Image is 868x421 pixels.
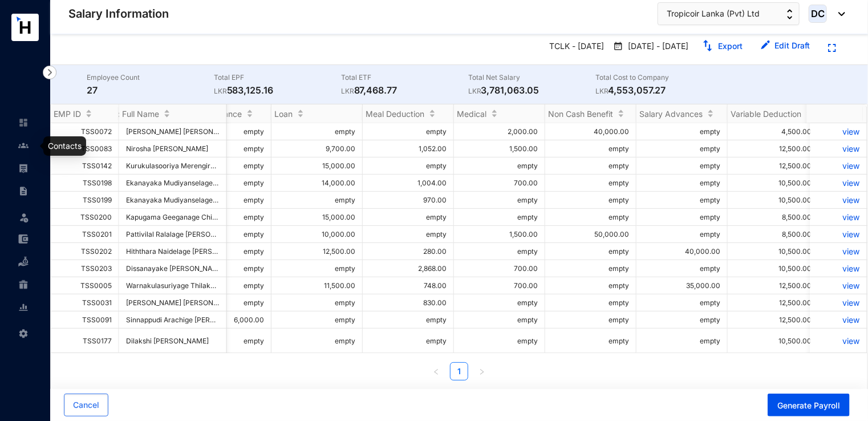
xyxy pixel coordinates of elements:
[728,294,819,311] td: 12,500.00
[363,104,454,123] th: Meal Deduction
[454,311,545,329] td: empty
[274,109,293,119] span: Loan
[545,192,636,209] td: empty
[51,140,119,157] td: TSS0083
[363,311,454,329] td: empty
[451,363,468,380] a: 1
[18,302,29,313] img: report-unselected.e6a6b4230fc7da01f883.svg
[817,298,860,307] a: view
[454,329,545,353] td: empty
[545,175,636,192] td: empty
[833,12,845,16] img: dropdown-black.8e83cc76930a90b1a4fdb6d089b7bf3a.svg
[811,9,825,19] span: DC
[702,40,713,51] img: export.331d0dd4d426c9acf19646af862b8729.svg
[126,298,238,307] span: [PERSON_NAME] [PERSON_NAME]
[427,362,445,380] button: left
[540,37,609,56] p: TCLK - [DATE]
[341,83,468,97] p: 87,468.77
[728,329,819,353] td: 10,500.00
[51,294,119,311] td: TSS0031
[817,264,860,273] p: view
[51,104,119,123] th: EMP ID
[64,394,108,416] button: Cancel
[126,230,305,238] span: Pattivilal Ralalage [PERSON_NAME] Nishantha Pattiwila
[728,226,819,243] td: 8,500.00
[9,273,36,296] li: Gratuity
[636,209,728,226] td: empty
[454,209,545,226] td: empty
[18,257,29,267] img: loan-unselected.d74d20a04637f2d15ab5.svg
[454,226,545,243] td: 1,500.00
[768,394,850,416] button: Generate Payroll
[363,175,454,192] td: 1,004.00
[126,196,270,204] span: Ekanayaka Mudiyanselage [PERSON_NAME]
[271,294,363,311] td: empty
[636,226,728,243] td: empty
[43,66,56,79] img: nav-icon-right.af6afadce00d159da59955279c43614e.svg
[728,123,819,140] td: 4,500.00
[126,315,346,324] span: Sinnappudi Arachige [PERSON_NAME] Maduranga [PERSON_NAME]
[545,260,636,277] td: empty
[817,144,860,153] a: view
[51,277,119,294] td: TSS0005
[545,157,636,175] td: empty
[473,362,491,380] button: right
[545,209,636,226] td: empty
[468,83,595,97] p: 3,781,063.05
[667,7,760,20] span: Tropicoir Lanka (Pvt) Ltd
[636,192,728,209] td: empty
[728,311,819,329] td: 12,500.00
[450,362,468,380] li: 1
[271,226,363,243] td: 10,000.00
[718,41,743,51] a: Export
[73,399,99,411] span: Cancel
[126,264,309,273] span: Dissanayake [PERSON_NAME] Kumara [PERSON_NAME]
[623,41,688,53] p: [DATE] - [DATE]
[636,311,728,329] td: empty
[51,243,119,260] td: TSS0202
[9,157,36,180] li: Payroll
[9,228,36,250] li: Expenses
[828,44,836,52] img: expand.44ba77930b780aef2317a7ddddf64422.svg
[271,140,363,157] td: 9,700.00
[658,2,800,25] button: Tropicoir Lanka (Pvt) Ltd
[126,144,208,153] span: Nirosha [PERSON_NAME]
[18,186,29,196] img: contract-unselected.99e2b2107c0a7dd48938.svg
[271,260,363,277] td: empty
[126,213,291,221] span: Kapugama Geeganage Chinthana [PERSON_NAME]
[51,175,119,192] td: TSS0198
[271,329,363,353] td: empty
[728,192,819,209] td: 10,500.00
[545,277,636,294] td: empty
[817,161,860,171] a: view
[9,111,36,134] li: Home
[817,195,860,205] a: view
[636,294,728,311] td: empty
[341,72,468,83] p: Total ETF
[817,178,860,188] a: view
[761,41,770,50] img: edit.b4a5041f3f6abf5ecd95e844d29cd5d6.svg
[119,104,227,123] th: Full Name
[18,329,29,339] img: settings-unselected.1febfda315e6e19643a1.svg
[636,123,728,140] td: empty
[126,161,291,170] span: Kurukulasooriya Merengiralalage [PERSON_NAME]
[636,277,728,294] td: 35,000.00
[363,277,454,294] td: 748.00
[214,83,341,97] p: 583,125.16
[9,134,36,157] li: Contacts
[51,157,119,175] td: TSS0142
[454,294,545,311] td: empty
[728,104,819,123] th: Variable Deduction
[545,294,636,311] td: empty
[122,109,159,119] span: Full Name
[545,226,636,243] td: 50,000.00
[728,277,819,294] td: 12,500.00
[18,140,29,151] img: people-unselected.118708e94b43a90eceab.svg
[728,175,819,192] td: 10,500.00
[693,37,752,55] button: Export
[9,296,36,319] li: Reports
[636,104,728,123] th: Salary Advances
